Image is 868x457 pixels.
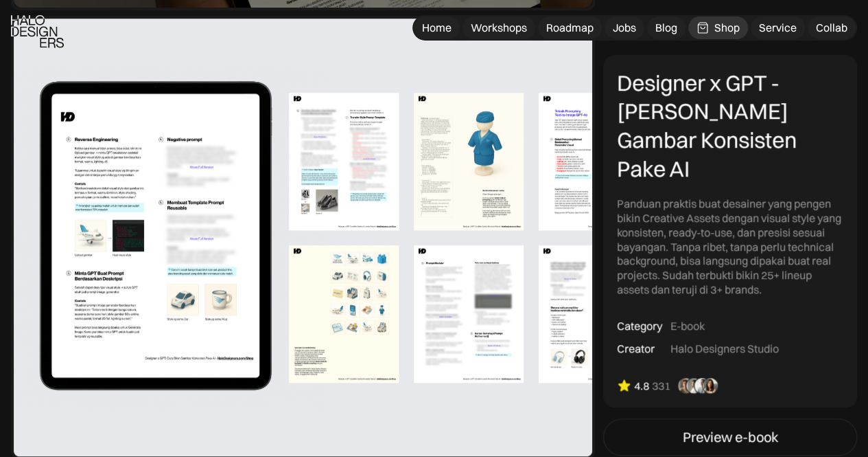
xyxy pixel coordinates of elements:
a: Shop [688,16,748,39]
div: Blog [655,21,677,35]
a: Home [414,16,460,39]
a: Preview e-book [603,419,857,456]
a: Jobs [605,16,644,39]
div: Home [422,21,451,35]
div: Workshops [471,21,527,35]
a: Workshops [462,16,535,39]
div: Category [617,319,662,333]
div: Collab [816,21,847,35]
div: Panduan praktis buat desainer yang pengen bikin Creative Assets dengan visual style yang konsiste... [617,197,843,297]
div: 331 [652,379,670,393]
div: Jobs [613,21,636,35]
div: Shop [714,21,740,35]
div: Preview e-book [683,430,778,446]
div: Designer x GPT - [PERSON_NAME] Gambar Konsisten Pake AI [617,69,843,183]
a: Service [751,16,805,39]
a: Roadmap [538,16,602,39]
a: Collab [808,16,856,39]
div: Halo Designers Studio [670,342,779,356]
div: Creator [617,342,655,356]
div: Roadmap [546,21,594,35]
div: E-book [670,319,705,333]
a: Blog [647,16,685,39]
div: 4.8 [634,379,649,393]
div: Service [759,21,797,35]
